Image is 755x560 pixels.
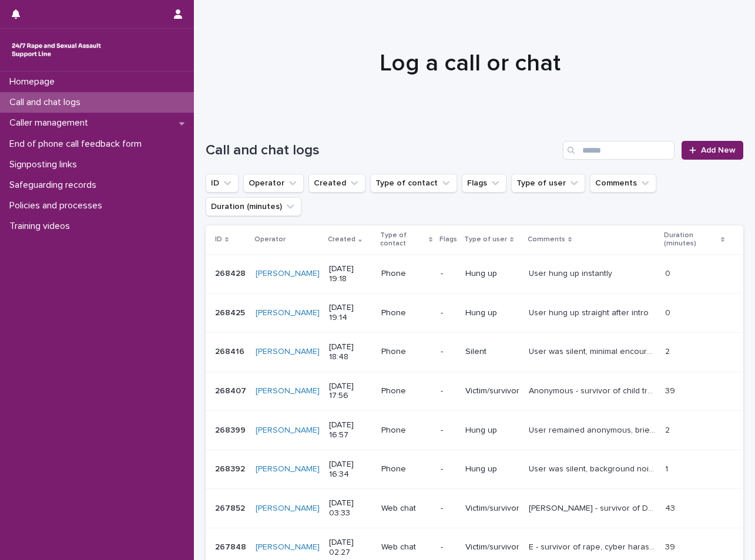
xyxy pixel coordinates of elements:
[206,489,743,528] tr: 267852267852 [PERSON_NAME] [DATE] 03:33Web chat-Victim/survivor[PERSON_NAME] - survivor of DV and...
[528,233,565,246] p: Comments
[439,233,457,246] p: Flags
[206,372,743,411] tr: 268407268407 [PERSON_NAME] [DATE] 17:56Phone-Victim/survivorAnonymous - survivor of child traffic...
[254,233,286,246] p: Operator
[329,342,372,362] p: [DATE] 18:48
[462,174,506,193] button: Flags
[682,141,743,160] a: Add New
[215,462,247,474] p: 268392
[215,266,248,279] p: 268428
[381,542,431,552] p: Web chat
[529,266,615,279] p: User hung up instantly
[256,542,320,552] a: [PERSON_NAME]
[243,174,304,193] button: Operator
[381,269,431,279] p: Phone
[381,347,431,357] p: Phone
[441,386,456,396] p: -
[256,386,320,396] a: [PERSON_NAME]
[529,384,658,396] p: Anonymous - survivor of child trafficking by mother, discussed feelings and coping, explored supp...
[256,504,320,514] a: [PERSON_NAME]
[215,384,249,396] p: 268407
[5,180,106,191] p: Safeguarding records
[465,269,519,279] p: Hung up
[441,347,456,357] p: -
[381,504,431,514] p: Web chat
[465,504,519,514] p: Victim/survivor
[381,308,431,318] p: Phone
[563,141,675,160] input: Search
[329,420,372,440] p: [DATE] 16:57
[329,498,372,518] p: [DATE] 03:33
[206,294,743,333] tr: 268425268425 [PERSON_NAME] [DATE] 19:14Phone-Hung upUser hung up straight after introUser hung up...
[329,382,372,402] p: [DATE] 17:56
[665,384,677,396] p: 39
[665,462,670,474] p: 1
[5,97,90,108] p: Call and chat logs
[206,49,734,77] h1: Log a call or chat
[381,426,431,436] p: Phone
[206,450,743,489] tr: 268392268392 [PERSON_NAME] [DATE] 16:34Phone-Hung upUser was silent, background noises and moveme...
[441,269,456,279] p: -
[511,174,585,193] button: Type of user
[529,462,658,474] p: User was silent, background noises and movement could be heard, ended abruptly by user
[256,308,320,318] a: [PERSON_NAME]
[215,306,247,318] p: 268425
[441,308,456,318] p: -
[529,423,658,436] p: User remained anonymous, briefly discussed feelings, just before exploring coping they hung up ab...
[465,308,519,318] p: Hung up
[5,139,151,150] p: End of phone call feedback form
[206,411,743,450] tr: 268399268399 [PERSON_NAME] [DATE] 16:57Phone-Hung upUser remained anonymous, briefly discussed fe...
[380,229,425,251] p: Type of contact
[329,460,372,480] p: [DATE] 16:34
[5,76,64,87] p: Homepage
[329,538,372,558] p: [DATE] 02:27
[465,347,519,357] p: Silent
[529,306,651,318] p: User hung up straight after intro
[465,464,519,474] p: Hung up
[206,254,743,294] tr: 268428268428 [PERSON_NAME] [DATE] 19:18Phone-Hung upUser hung up instantlyUser hung up instantly 00
[329,264,372,284] p: [DATE] 19:18
[665,540,677,552] p: 39
[441,426,456,436] p: -
[465,386,519,396] p: Victim/survivor
[665,266,673,279] p: 0
[370,174,457,193] button: Type of contact
[215,345,247,357] p: 268416
[665,423,672,436] p: 2
[256,464,320,474] a: [PERSON_NAME]
[665,306,673,318] p: 0
[441,542,456,552] p: -
[5,117,98,129] p: Caller management
[381,464,431,474] p: Phone
[441,504,456,514] p: -
[529,345,658,357] p: User was silent, minimal encouragement throughout, user hung up / disconnected
[328,233,355,246] p: Created
[206,142,558,159] h1: Call and chat logs
[665,501,677,514] p: 43
[381,386,431,396] p: Phone
[256,347,320,357] a: [PERSON_NAME]
[206,197,301,216] button: Duration (minutes)
[9,38,103,62] img: rhQMoQhaT3yELyF149Cw
[215,233,222,246] p: ID
[465,542,519,552] p: Victim/survivor
[465,426,519,436] p: Hung up
[206,174,239,193] button: ID
[206,332,743,372] tr: 268416268416 [PERSON_NAME] [DATE] 18:48Phone-SilentUser was silent, minimal encouragement through...
[441,464,456,474] p: -
[215,540,249,552] p: 267848
[5,159,86,170] p: Signposting links
[329,303,372,323] p: [DATE] 19:14
[5,200,112,211] p: Policies and processes
[215,423,248,436] p: 268399
[590,174,656,193] button: Comments
[664,229,718,251] p: Duration (minutes)
[256,269,320,279] a: [PERSON_NAME]
[529,540,658,552] p: E - survivor of rape, cyber harassment and stalking, citizen outside of the UK, briefly discussed...
[665,345,672,357] p: 2
[215,501,247,514] p: 267852
[308,174,365,193] button: Created
[464,233,507,246] p: Type of user
[256,426,320,436] a: [PERSON_NAME]
[701,146,736,154] span: Add New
